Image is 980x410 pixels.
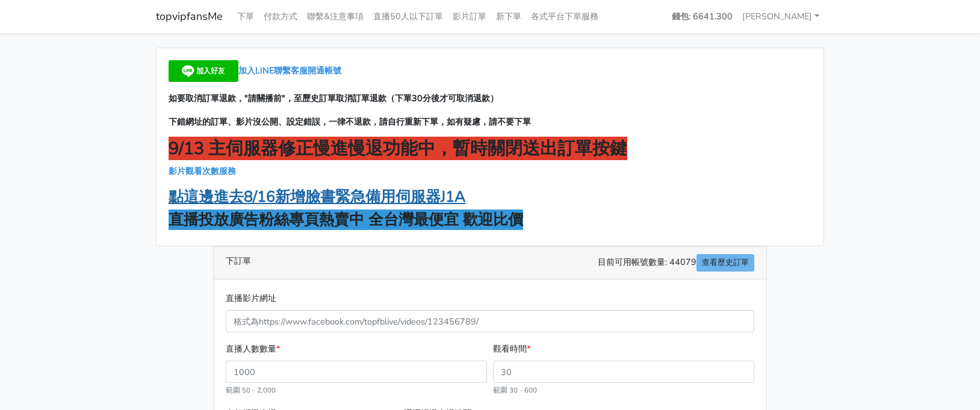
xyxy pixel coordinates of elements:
[672,10,733,22] strong: 錢包: 6641.300
[226,291,276,305] label: 直播影片網址
[493,361,754,383] input: 30
[226,310,754,332] input: 格式為https://www.facebook.com/topfblive/videos/123456789/
[302,5,368,28] a: 聯繫&注意事項
[526,5,603,28] a: 各式平台下單服務
[169,92,498,104] strong: 如要取消訂單退款，"請關播前"，至歷史訂單取消訂單退款（下單30分後才可取消退款）
[737,5,824,28] a: [PERSON_NAME]
[232,5,259,28] a: 下單
[667,5,737,28] a: 錢包: 6641.300
[448,5,491,28] a: 影片訂單
[259,5,302,28] a: 付款方式
[493,342,530,356] label: 觀看時間
[368,5,448,28] a: 直播50人以下訂單
[598,254,754,272] span: 目前可用帳號數量: 44079
[169,187,465,207] a: 點這邊進去8/16新增臉書緊急備用伺服器J1A
[169,165,236,177] a: 影片觀看次數服務
[169,116,531,128] strong: 下錯網址的訂單、影片沒公開、設定錯誤，一律不退款，請自行重新下單，如有疑慮，請不要下單
[226,361,487,383] input: 1000
[169,137,627,160] strong: 9/13 主伺服器修正慢進慢退功能中，暫時關閉送出訂單按鍵
[226,385,276,395] small: 範圍 50 - 2,000
[214,247,766,279] div: 下訂單
[156,5,223,28] a: topvipfansMe
[696,254,754,272] a: 查看歷史訂單
[491,5,526,28] a: 新下單
[493,385,537,395] small: 範圍 30 - 600
[169,60,238,82] img: 加入好友
[226,342,280,356] label: 直播人數數量
[169,64,341,76] a: 加入LINE聯繫客服開通帳號
[169,210,523,230] strong: 直播投放廣告粉絲專頁熱賣中 全台灣最便宜 歡迎比價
